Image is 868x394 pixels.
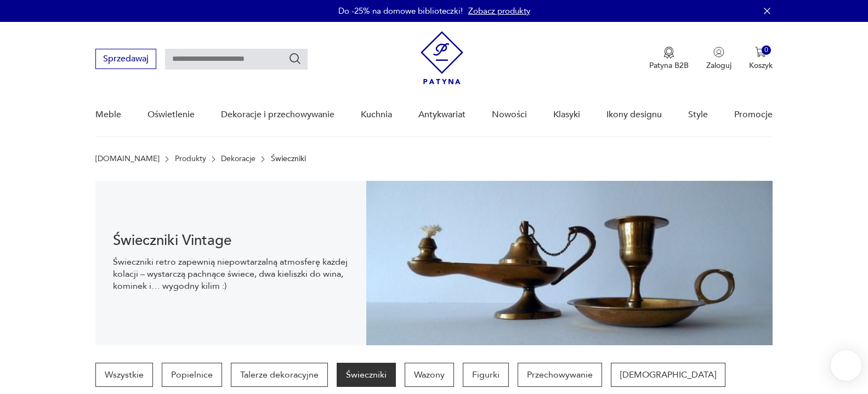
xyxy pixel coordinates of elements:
a: Produkty [175,155,206,163]
a: Popielnice [162,363,222,387]
button: 0Koszyk [749,47,773,71]
a: Przechowywanie [518,363,602,387]
a: Klasyki [553,94,580,136]
a: [DEMOGRAPHIC_DATA] [611,363,725,387]
div: 0 [762,45,771,55]
a: Nowości [492,94,527,136]
img: Ikonka użytkownika [713,47,724,58]
p: Do -25% na domowe biblioteczki! [338,5,463,16]
p: Zaloguj [706,60,731,71]
a: Wszystkie [95,363,153,387]
button: Patyna B2B [649,47,689,71]
img: abd81c5dfc554265a0b885a0460a1617.jpg [366,181,773,345]
a: Zobacz produkty [468,5,530,16]
a: Świeczniki [337,363,396,387]
a: Ikony designu [606,94,662,136]
iframe: Smartsupp widget button [831,350,861,381]
button: Zaloguj [706,47,731,71]
img: Patyna - sklep z meblami i dekoracjami vintage [421,31,463,84]
p: Świeczniki retro zapewnią niepowtarzalną atmosferę każdej kolacji – wystarczą pachnące świece, dw... [113,256,349,292]
a: Style [688,94,708,136]
a: Sprzedawaj [95,56,156,64]
a: Promocje [734,94,773,136]
a: Meble [95,94,121,136]
a: Antykwariat [418,94,466,136]
p: Patyna B2B [649,60,689,71]
a: Figurki [463,363,509,387]
h1: Świeczniki Vintage [113,234,349,247]
button: Sprzedawaj [95,49,156,69]
a: Oświetlenie [147,94,195,136]
a: Wazony [405,363,454,387]
a: Kuchnia [361,94,392,136]
a: Dekoracje [221,155,256,163]
a: Ikona medaluPatyna B2B [649,47,689,71]
a: Talerze dekoracyjne [231,363,328,387]
a: Dekoracje i przechowywanie [221,94,334,136]
a: [DOMAIN_NAME] [95,155,160,163]
img: Ikona koszyka [755,47,766,58]
p: Świeczniki [271,155,306,163]
button: Szukaj [288,52,302,65]
p: Koszyk [749,60,773,71]
img: Ikona medalu [663,47,674,59]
